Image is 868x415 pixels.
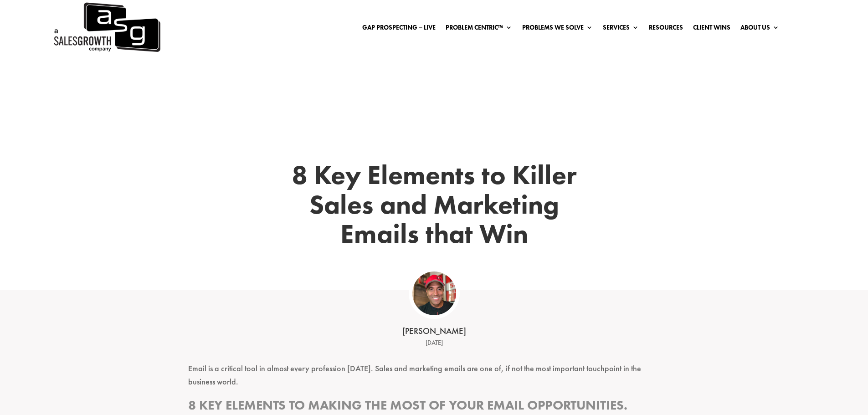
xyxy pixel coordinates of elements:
[522,24,593,34] a: Problems We Solve
[293,325,575,338] div: [PERSON_NAME]
[412,272,456,315] img: ASG Co_alternate lockup (1)
[649,24,683,34] a: Resources
[362,24,436,34] a: Gap Prospecting – LIVE
[293,338,575,348] div: [DATE]
[284,160,585,253] h1: 8 Key Elements to Killer Sales and Marketing Emails that Win
[446,24,512,34] a: Problem Centric™
[188,362,680,397] p: Email is a critical tool in almost every profession [DATE]. Sales and marketing emails are one of...
[693,24,730,34] a: Client Wins
[603,24,639,34] a: Services
[740,24,779,34] a: About Us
